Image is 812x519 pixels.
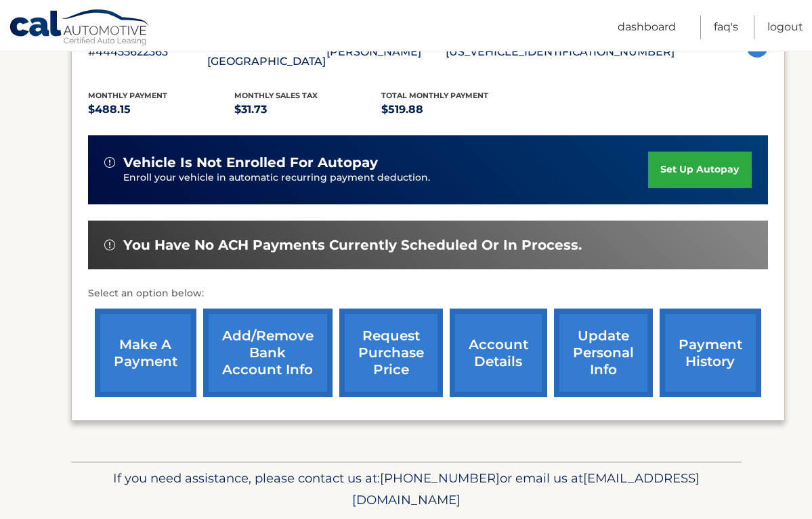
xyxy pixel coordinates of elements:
[203,309,333,397] a: Add/Remove bank account info
[80,468,733,511] p: If you need assistance, please contact us at: or email us at
[104,157,115,168] img: alert-white.svg
[381,91,488,100] span: Total Monthly Payment
[88,100,235,119] p: $488.15
[104,240,115,250] img: alert-white.svg
[88,91,167,100] span: Monthly Payment
[618,16,676,39] a: Dashboard
[381,100,528,119] p: $519.88
[207,33,326,71] p: 2024 Hyundai [GEOGRAPHIC_DATA]
[352,470,700,507] span: [EMAIL_ADDRESS][DOMAIN_NAME]
[88,286,768,302] p: Select an option below:
[660,309,761,397] a: payment history
[234,100,381,119] p: $31.73
[714,16,738,39] a: FAQ's
[648,152,751,187] a: set up autopay
[767,16,803,39] a: Logout
[380,470,500,486] span: [PHONE_NUMBER]
[446,43,675,62] p: [US_VEHICLE_IDENTIFICATION_NUMBER]
[339,309,443,397] a: request purchase price
[95,309,196,397] a: make a payment
[123,154,378,171] span: vehicle is not enrolled for autopay
[234,91,318,100] span: Monthly sales Tax
[326,43,446,62] p: [PERSON_NAME]
[9,9,151,48] a: Cal Automotive
[450,309,547,397] a: account details
[88,43,207,62] p: #44455622363
[123,237,582,254] span: You have no ACH payments currently scheduled or in process.
[123,171,649,185] p: Enroll your vehicle in automatic recurring payment deduction.
[554,309,653,397] a: update personal info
